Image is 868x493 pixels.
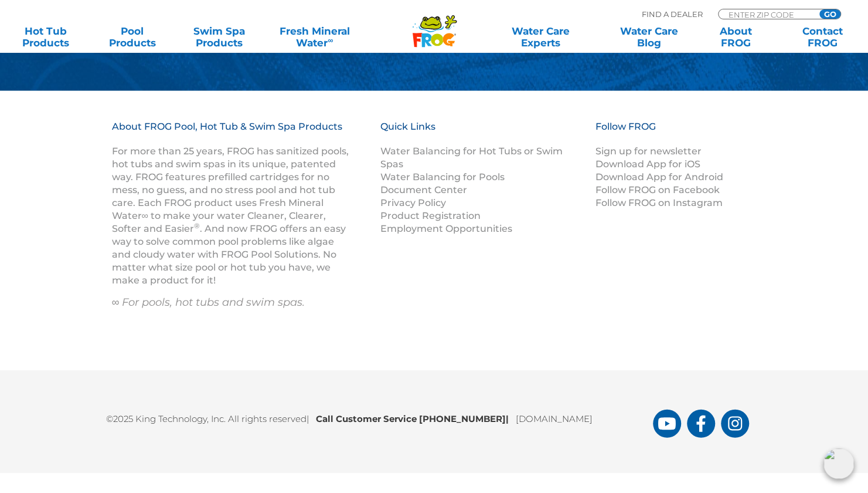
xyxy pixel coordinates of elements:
a: PoolProducts [98,25,166,49]
p: For more than 25 years, FROG has sanitized pools, hot tubs and swim spas in its unique, patented ... [112,145,351,287]
input: GO [819,9,840,19]
a: Water CareBlog [615,25,682,49]
a: Fresh MineralWater∞ [273,25,357,49]
a: AboutFROG [702,25,769,49]
p: ©2025 King Technology, Inc. All rights reserved [106,406,653,426]
a: Sign up for newsletter [595,146,701,157]
h3: Quick Links [380,120,581,145]
a: Employment Opportunities [380,223,512,234]
a: FROG Products Instagram Page [721,410,749,438]
img: openIcon [823,448,854,479]
a: Water Balancing for Hot Tubs or Swim Spas [380,146,563,170]
a: Water Balancing for Pools [380,171,505,183]
a: Swim SpaProducts [185,25,253,49]
em: ∞ For pools, hot tubs and swim spas. [112,296,305,309]
a: ContactFROG [789,25,856,49]
a: FROG Products You Tube Page [653,410,681,438]
sup: ∞ [328,36,333,45]
sup: ® [194,221,200,230]
a: Follow FROG on Instagram [595,197,722,208]
p: Find A Dealer [642,9,703,19]
a: Document Center [380,184,467,195]
a: Product Registration [380,210,481,221]
a: Download App for iOS [595,158,700,170]
b: Call Customer Service [PHONE_NUMBER] [316,413,516,424]
a: Hot TubProducts [12,25,79,49]
a: Privacy Policy [380,197,446,208]
input: Zip Code Form [727,9,806,19]
a: Follow FROG on Facebook [595,184,719,195]
span: | [307,413,309,424]
span: | [506,413,509,424]
a: FROG Products Facebook Page [687,410,715,438]
h3: Follow FROG [595,120,741,145]
a: Water CareExperts [486,25,595,49]
a: Download App for Android [595,171,723,183]
h3: About FROG Pool, Hot Tub & Swim Spa Products [112,120,351,145]
a: [DOMAIN_NAME] [516,413,593,424]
